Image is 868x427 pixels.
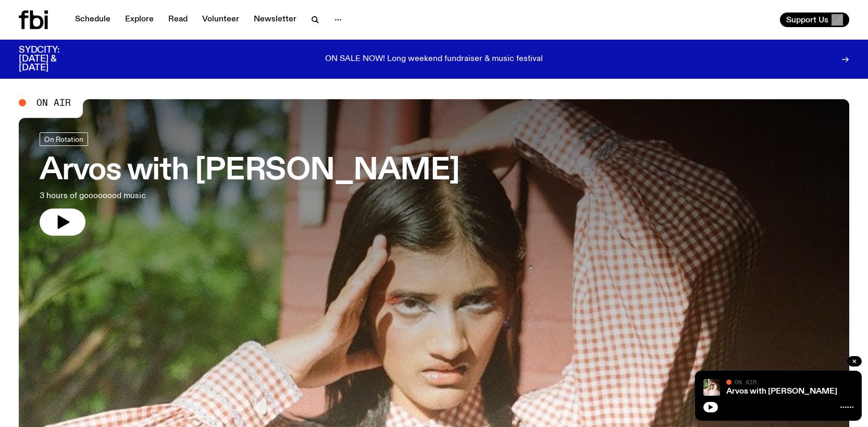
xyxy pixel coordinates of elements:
[36,98,71,107] span: On Air
[162,13,194,27] a: Read
[196,13,245,27] a: Volunteer
[247,13,303,27] a: Newsletter
[780,13,849,27] button: Support Us
[703,379,720,396] img: Maleeka stands outside on a balcony. She is looking at the camera with a serious expression, and ...
[69,13,117,27] a: Schedule
[325,55,543,64] p: ON SALE NOW! Long weekend fundraiser & music festival
[19,46,85,72] h3: SYDCITY: [DATE] & [DATE]
[735,379,757,385] span: On Air
[40,156,460,186] h3: Arvos with [PERSON_NAME]
[119,13,160,27] a: Explore
[40,190,306,202] p: 3 hours of goooooood music
[726,387,837,396] a: Arvos with [PERSON_NAME]
[44,135,83,143] span: On Rotation
[40,132,460,236] a: Arvos with [PERSON_NAME]3 hours of goooooood music
[786,15,828,25] span: Support Us
[40,132,88,146] a: On Rotation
